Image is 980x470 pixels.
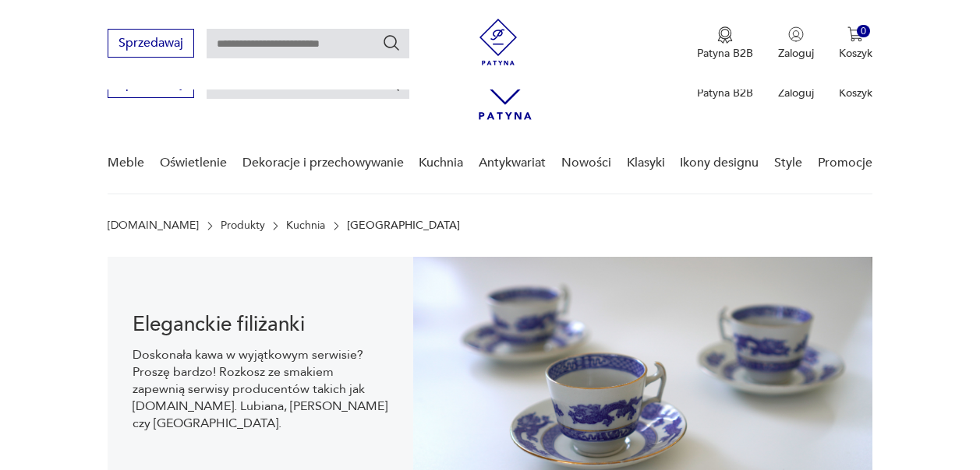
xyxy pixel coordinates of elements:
a: Oświetlenie [160,133,227,193]
p: Zaloguj [778,86,814,100]
p: [GEOGRAPHIC_DATA] [347,219,460,232]
a: Kuchnia [419,133,463,193]
a: Nowości [561,133,611,193]
p: Koszyk [839,86,872,100]
button: Zaloguj [778,26,814,61]
a: Promocje [818,133,872,193]
img: Ikona koszyka [847,26,863,42]
button: Szukaj [382,33,401,52]
img: Ikona medalu [717,26,733,44]
a: Antykwariat [479,133,546,193]
p: Zaloguj [778,46,814,61]
a: Ikony designu [680,133,759,193]
a: Dekoracje i przechowywanie [242,133,404,193]
a: [DOMAIN_NAME] [108,219,199,232]
button: Patyna B2B [697,26,753,61]
a: Kuchnia [286,219,325,232]
button: 0Koszyk [839,26,872,61]
h1: Eleganckie filiżanki [133,315,388,334]
a: Sprzedawaj [108,79,194,90]
a: Ikona medaluPatyna B2B [697,26,753,61]
div: 0 [857,25,870,38]
img: Patyna - sklep z meblami i dekoracjami vintage [475,19,522,65]
button: Sprzedawaj [108,29,194,58]
p: Koszyk [839,46,872,61]
a: Klasyki [627,133,665,193]
p: Doskonała kawa w wyjątkowym serwisie? Proszę bardzo! Rozkosz ze smakiem zapewnią serwisy producen... [133,346,388,432]
a: Produkty [221,219,265,232]
a: Sprzedawaj [108,39,194,50]
a: Meble [108,133,144,193]
img: Ikonka użytkownika [788,26,804,42]
a: Style [774,133,802,193]
p: Patyna B2B [697,86,753,100]
p: Patyna B2B [697,46,753,61]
